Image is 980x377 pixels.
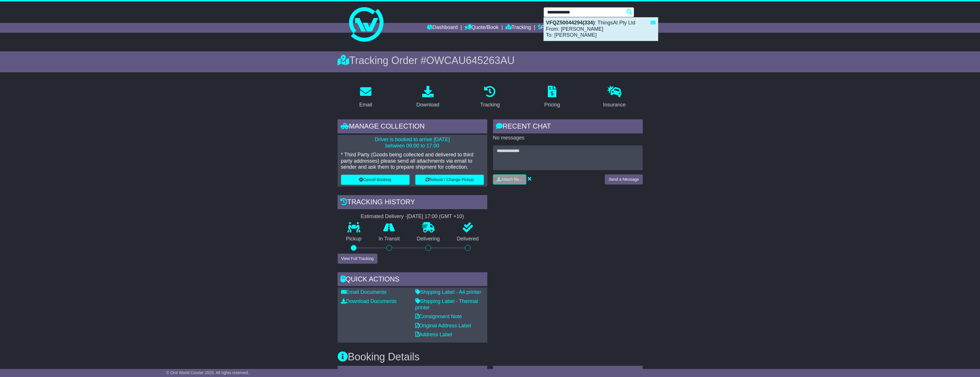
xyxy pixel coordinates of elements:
[416,101,439,109] div: Download
[476,84,503,111] a: Tracking
[413,84,443,111] a: Download
[544,101,560,109] div: Pricing
[448,236,487,242] p: Delivered
[338,254,377,264] button: View Full Tracking
[544,18,658,41] div: : ThingsAt Pty Ltd From: [PERSON_NAME] To: [PERSON_NAME]
[370,236,408,242] p: In Transit
[603,101,626,109] div: Insurance
[341,289,387,295] a: Email Documents
[415,323,471,329] a: Original Address Label
[493,135,643,141] p: No messages
[541,84,564,111] a: Pricing
[338,272,487,288] div: Quick Actions
[415,332,452,337] a: Address Label
[538,23,564,33] a: Financials
[355,84,376,111] a: Email
[341,298,397,304] a: Download Documents
[341,137,484,149] p: Driver is booked to arrive [DATE] between 09:00 to 17:00
[341,175,410,185] button: Cancel Booking
[493,119,643,135] div: RECENT CHAT
[338,351,643,363] h3: Booking Details
[338,213,487,220] div: Estimated Delivery -
[465,23,498,33] a: Quote/Book
[427,23,458,33] a: Dashboard
[359,101,372,109] div: Email
[480,101,500,109] div: Tracking
[338,195,487,211] div: Tracking history
[506,23,531,33] a: Tracking
[407,213,464,220] div: [DATE] 17:00 (GMT +10)
[415,289,481,295] a: Shipping Label - A4 printer
[415,298,478,310] a: Shipping Label - Thermal printer
[415,314,462,319] a: Consignment Note
[605,174,642,184] button: Send a Message
[546,20,595,26] strong: VFQZ50044294(334)
[338,119,487,135] div: Manage collection
[166,370,249,375] span: © One World Courier 2025. All rights reserved.
[415,175,484,185] button: Rebook / Change Pickup
[408,236,449,242] p: Delivering
[338,54,643,67] div: Tracking Order #
[599,84,630,111] a: Insurance
[338,236,370,242] p: Pickup
[341,152,484,170] p: * Third Party (Goods being collected and delivered to third party addresses) please send all atta...
[426,55,515,66] span: OWCAU645263AU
